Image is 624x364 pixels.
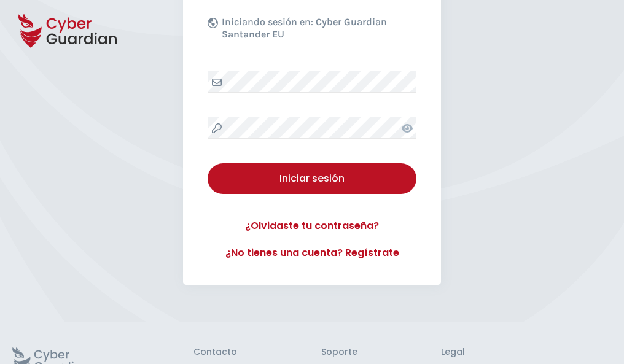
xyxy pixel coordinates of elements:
h3: Soporte [321,347,357,358]
h3: Legal [441,347,612,358]
h3: Contacto [193,347,237,358]
a: ¿Olvidaste tu contraseña? [208,219,416,233]
button: Iniciar sesión [208,163,416,194]
div: Iniciar sesión [217,171,407,186]
a: ¿No tienes una cuenta? Regístrate [208,246,416,260]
